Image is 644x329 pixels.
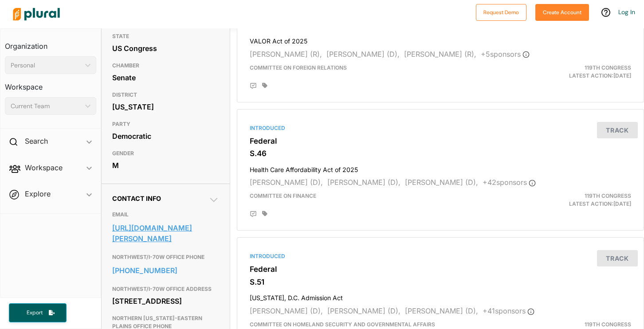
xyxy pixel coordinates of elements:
span: [PERSON_NAME] (D), [327,178,401,187]
span: 119th Congress [585,321,631,328]
span: [PERSON_NAME] (D), [250,306,323,315]
span: + 5 sponsor s [481,50,530,59]
span: Committee on Finance [250,192,316,199]
span: [PERSON_NAME] (R), [404,50,476,59]
button: Create Account [535,4,589,21]
span: [PERSON_NAME] (R), [250,50,322,59]
div: US Congress [112,42,219,55]
div: Current Team [11,102,82,111]
h3: S.51 [250,278,631,286]
div: Introduced [250,124,631,132]
h3: S.46 [250,149,631,158]
h3: Federal [250,137,631,145]
div: Add Position Statement [250,82,257,90]
h3: STATE [112,31,219,42]
span: + 42 sponsor s [483,178,536,187]
div: Latest Action: [DATE] [506,64,638,80]
h2: Search [25,136,48,146]
h3: NORTHWEST/I-70W OFFICE PHONE [112,252,219,262]
h3: Workspace [5,74,96,94]
div: Add Position Statement [250,211,257,218]
h3: CHAMBER [112,60,219,71]
div: Add tags [262,82,267,89]
span: 119th Congress [585,64,631,71]
h4: Health Care Affordability Act of 2025 [250,162,631,174]
div: Add tags [262,211,267,217]
div: Senate [112,71,219,84]
button: Export [9,303,67,322]
div: M [112,159,219,172]
button: Request Demo [476,4,526,21]
h3: Organization [5,33,96,53]
h3: GENDER [112,148,219,159]
a: Log In [618,8,635,16]
div: [US_STATE] [112,100,219,114]
button: Track [597,122,638,138]
span: [PERSON_NAME] (D), [250,178,323,187]
span: 119th Congress [585,192,631,199]
h3: PARTY [112,119,219,129]
span: [PERSON_NAME] (D), [405,306,478,315]
a: Request Demo [476,7,526,16]
span: [PERSON_NAME] (D), [327,306,401,315]
span: Export [20,309,49,317]
div: Democratic [112,129,219,143]
span: Committee on Foreign Relations [250,64,347,71]
h3: Federal [250,265,631,274]
a: [URL][DOMAIN_NAME][PERSON_NAME] [112,221,219,245]
h3: NORTHWEST/I-70W OFFICE ADDRESS [112,284,219,294]
span: Committee on Homeland Security and Governmental Affairs [250,321,435,328]
div: Introduced [250,252,631,260]
span: [PERSON_NAME] (D), [326,50,400,59]
h3: DISTRICT [112,90,219,100]
div: Latest Action: [DATE] [506,192,638,208]
a: [PHONE_NUMBER] [112,264,219,277]
h3: EMAIL [112,209,219,220]
button: Track [597,250,638,266]
h4: VALOR Act of 2025 [250,33,631,45]
span: Contact Info [112,195,161,202]
div: [STREET_ADDRESS] [112,294,219,308]
div: Personal [11,61,82,70]
span: [PERSON_NAME] (D), [405,178,478,187]
a: Create Account [535,7,589,16]
h4: [US_STATE], D.C. Admission Act [250,290,631,302]
span: + 41 sponsor s [483,306,534,315]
